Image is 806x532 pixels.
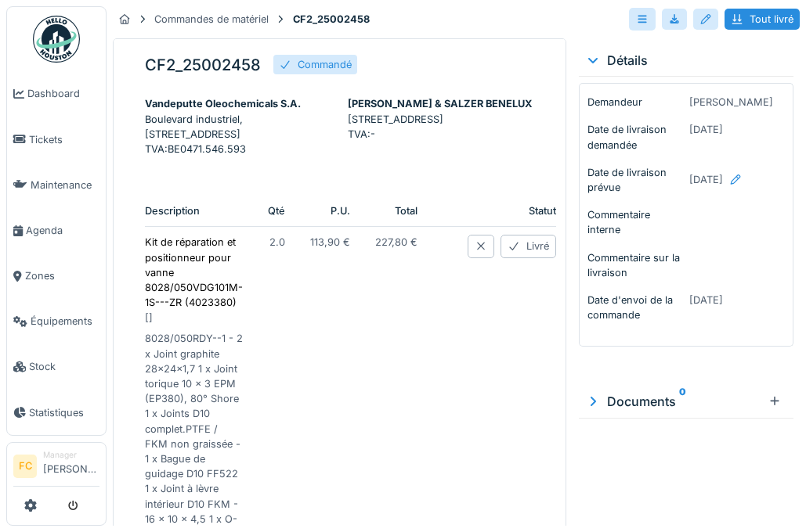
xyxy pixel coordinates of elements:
th: Description [145,196,255,227]
p: Date de livraison demandée [587,122,683,152]
p: Demandeur [587,95,683,110]
img: Badge_color-CXgf-gQk.svg [33,16,80,63]
a: Équipements [7,299,106,344]
p: Commentaire interne [587,207,683,237]
a: Agenda [7,207,106,253]
p: Date d'envoi de la commande [587,293,683,322]
div: [DATE] [689,172,785,199]
p: Kit de réparation et positionneur pour vanne 8028/050VDG101M-1S---ZR (4023380) [145,235,243,325]
div: Documents [585,392,762,411]
div: Tout livré [725,9,800,30]
span: Zones [25,268,99,283]
h5: CF2_25002458 [145,56,261,74]
strong: CF2_25002458 [287,12,376,27]
a: Stock [7,344,106,390]
span: Dashboard [27,86,99,101]
a: Dashboard [7,71,106,117]
p: [STREET_ADDRESS] [348,112,535,127]
th: P.U. [298,196,363,227]
p: 227,80 € [375,235,417,250]
p: [DATE] [689,122,785,152]
p: 2.0 [268,235,285,250]
a: Tickets [7,117,106,162]
a: FC Manager[PERSON_NAME] [13,449,99,487]
p: Boulevard industriel,[STREET_ADDRESS] [145,112,332,142]
p: [PERSON_NAME] [689,95,785,110]
th: Statut [455,196,556,227]
p: [DATE] [689,293,785,322]
div: Commandé [298,57,352,72]
p: 113,90 € [310,235,350,250]
sup: 0 [679,392,686,411]
a: Zones [7,253,106,299]
p: Commentaire sur la livraison [587,250,683,280]
p: TVA : BE0471.546.593 [145,142,332,156]
span: [ ] [145,311,153,323]
li: [PERSON_NAME] [43,449,99,483]
a: Statistiques [7,390,106,435]
a: Maintenance [7,162,106,207]
span: Agenda [26,223,99,238]
div: Livré [501,235,556,257]
p: TVA : - [348,127,535,142]
span: Tickets [29,132,99,147]
th: Total [363,196,430,227]
span: Statistiques [29,405,99,420]
span: Équipements [31,314,99,329]
div: Détails [585,51,787,70]
div: Manager [43,449,99,461]
span: Stock [29,359,99,374]
li: FC [13,455,37,478]
div: Commandes de matériel [154,12,269,27]
span: Maintenance [31,178,99,192]
div: Vandeputte Oleochemicals S.A. [145,96,332,111]
p: Date de livraison prévue [587,165,683,195]
div: [PERSON_NAME] & SALZER BENELUX [348,96,535,111]
th: Qté [255,196,298,227]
